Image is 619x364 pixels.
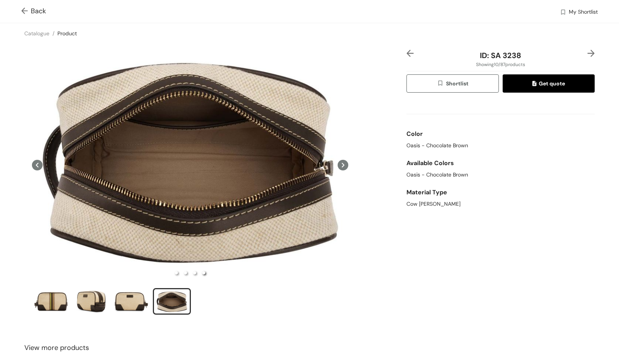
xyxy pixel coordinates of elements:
li: slide item 3 [193,271,196,274]
div: Available Colors [406,156,595,171]
a: Catalogue [24,30,49,37]
li: slide item 2 [184,271,187,274]
a: Product [57,30,77,37]
img: wishlist [437,80,446,88]
span: / [52,30,54,37]
button: wishlistShortlist [406,74,498,93]
span: ID: SA 3238 [480,50,521,60]
span: Get quote [532,79,565,88]
span: My Shortlist [569,8,598,17]
span: Shortlist [437,79,468,88]
span: Back [21,6,46,16]
div: Oasis - Chocolate Brown [406,171,595,179]
span: View more products [24,343,89,353]
li: slide item 1 [175,271,178,274]
div: Color [406,126,595,142]
img: quote [532,81,539,88]
button: quoteGet quote [503,74,595,93]
li: slide item 2 [72,288,110,315]
div: Material Type [406,185,595,200]
img: Go back [21,8,31,16]
div: Oasis - Chocolate Brown [406,142,595,150]
img: wishlist [560,9,567,17]
img: right [587,50,595,57]
li: slide item 4 [202,271,205,274]
img: left [406,50,414,57]
div: Cow [PERSON_NAME] [406,200,595,208]
li: slide item 1 [32,288,70,315]
li: slide item 4 [153,288,191,315]
li: slide item 3 [113,288,151,315]
span: Showing 10 / 87 products [476,61,525,68]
